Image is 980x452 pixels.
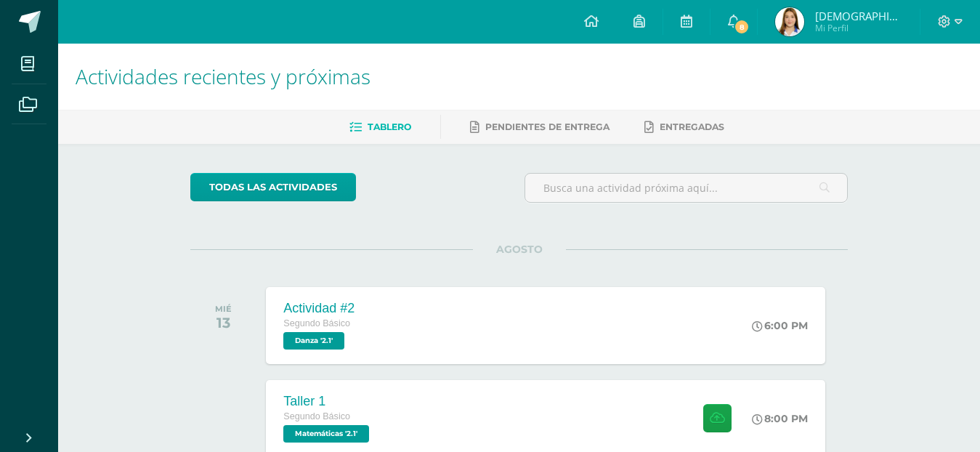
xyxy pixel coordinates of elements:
[283,318,350,328] span: Segundo Básico
[190,173,356,201] a: todas las Actividades
[470,116,610,139] a: Pendientes de entrega
[368,121,411,132] span: Tablero
[283,332,344,350] span: Danza '2.1'
[473,243,566,256] span: AGOSTO
[752,319,808,332] div: 6:00 PM
[815,9,902,23] span: [DEMOGRAPHIC_DATA][PERSON_NAME]
[525,174,847,202] input: Busca una actividad próxima aquí...
[775,7,804,36] img: d36fb42dbd2e15edc1698ed390ec8d30.png
[644,116,724,139] a: Entregadas
[283,411,350,421] span: Segundo Básico
[215,314,232,331] div: 13
[283,394,373,409] div: Taller 1
[752,412,808,425] div: 8:00 PM
[76,62,370,90] span: Actividades recientes y próximas
[215,304,232,314] div: MIÉ
[283,425,369,443] span: Matemáticas '2.1'
[734,19,750,35] span: 8
[815,22,902,34] span: Mi Perfil
[485,121,610,132] span: Pendientes de entrega
[349,116,411,139] a: Tablero
[660,121,724,132] span: Entregadas
[283,301,355,316] div: Actividad #2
